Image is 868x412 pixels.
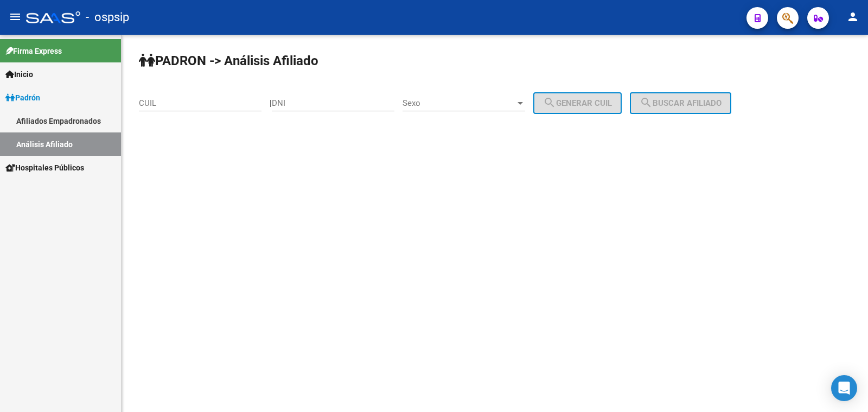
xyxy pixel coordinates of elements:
[5,92,40,104] span: Padrón
[86,5,129,29] span: - ospsip
[640,96,653,109] mat-icon: search
[533,92,622,114] button: Generar CUIL
[831,375,857,401] div: Open Intercom Messenger
[5,162,84,174] span: Hospitales Públicos
[139,53,318,68] strong: PADRON -> Análisis Afiliado
[543,98,612,108] span: Generar CUIL
[270,98,630,108] div: |
[5,45,62,57] span: Firma Express
[5,68,33,80] span: Inicio
[9,10,22,23] mat-icon: menu
[846,10,859,23] mat-icon: person
[543,96,556,109] mat-icon: search
[630,92,731,114] button: Buscar afiliado
[640,98,722,108] span: Buscar afiliado
[403,98,515,108] span: Sexo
